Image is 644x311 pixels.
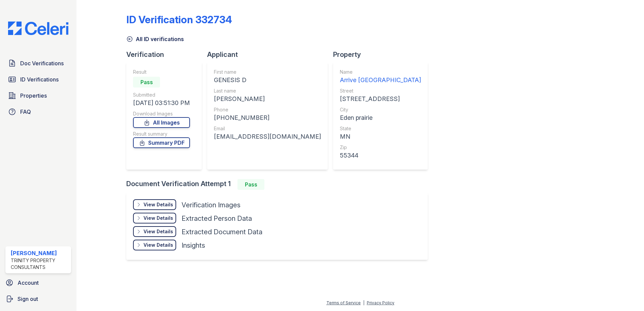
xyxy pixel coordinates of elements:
[20,92,47,100] span: Properties
[133,69,190,75] div: Result
[133,137,190,148] a: Summary PDF
[5,89,71,102] a: Properties
[207,50,333,59] div: Applicant
[214,94,321,104] div: [PERSON_NAME]
[340,75,421,85] div: Arrive [GEOGRAPHIC_DATA]
[126,35,184,43] a: All ID verifications
[340,125,421,132] div: State
[340,106,421,113] div: City
[133,92,190,98] div: Submitted
[333,50,433,59] div: Property
[340,151,421,160] div: 55344
[20,59,64,67] span: Doc Verifications
[182,241,205,250] div: Insights
[5,57,71,70] a: Doc Verifications
[340,113,421,123] div: Eden prairie
[340,132,421,141] div: MN
[20,75,59,83] span: ID Verifications
[133,117,190,128] a: All Images
[18,279,39,287] span: Account
[340,88,421,94] div: Street
[11,249,68,257] div: [PERSON_NAME]
[143,228,173,235] div: View Details
[5,73,71,86] a: ID Verifications
[133,98,190,108] div: [DATE] 03:51:30 PM
[126,50,207,59] div: Verification
[133,77,160,88] div: Pass
[214,125,321,132] div: Email
[133,110,190,117] div: Download Images
[3,276,74,289] a: Account
[182,214,252,223] div: Extracted Person Data
[214,132,321,141] div: [EMAIL_ADDRESS][DOMAIN_NAME]
[3,292,74,306] a: Sign out
[214,106,321,113] div: Phone
[3,22,74,35] img: CE_Logo_Blue-a8612792a0a2168367f1c8372b55b34899dd931a85d93a1a3d3e32e68fde9ad4.png
[11,257,68,271] div: Trinity Property Consultants
[367,300,394,305] a: Privacy Policy
[143,242,173,248] div: View Details
[214,88,321,94] div: Last name
[182,200,240,210] div: Verification Images
[340,94,421,104] div: [STREET_ADDRESS]
[126,179,433,190] div: Document Verification Attempt 1
[20,108,31,116] span: FAQ
[326,300,361,305] a: Terms of Service
[143,215,173,221] div: View Details
[143,201,173,208] div: View Details
[340,144,421,151] div: Zip
[5,105,71,118] a: FAQ
[340,69,421,85] a: Name Arrive [GEOGRAPHIC_DATA]
[18,295,38,303] span: Sign out
[214,69,321,75] div: First name
[214,113,321,123] div: [PHONE_NUMBER]
[340,69,421,75] div: Name
[126,13,232,26] div: ID Verification 332734
[214,75,321,85] div: GENESIS D
[237,179,264,190] div: Pass
[133,131,190,137] div: Result summary
[363,300,364,305] div: |
[182,227,262,237] div: Extracted Document Data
